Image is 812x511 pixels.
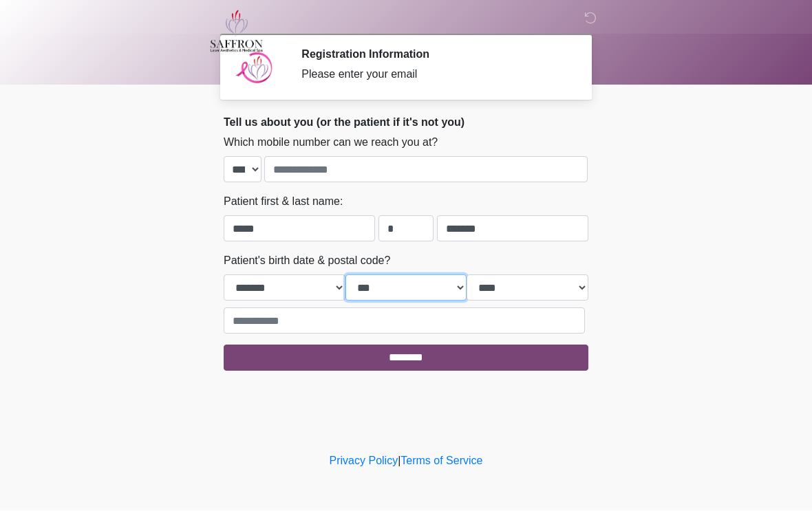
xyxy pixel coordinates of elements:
a: Terms of Service [400,455,482,467]
a: Privacy Policy [330,455,398,467]
a: | [398,455,400,467]
div: Please enter your email [301,67,568,83]
h2: Tell us about you (or the patient if it's not you) [224,116,588,129]
label: Patient first & last name: [224,194,343,210]
img: Agent Avatar [234,48,275,89]
label: Patient's birth date & postal code? [224,253,390,270]
label: Which mobile number can we reach you at? [224,135,438,151]
img: Saffron Laser Aesthetics and Medical Spa Logo [210,10,264,53]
